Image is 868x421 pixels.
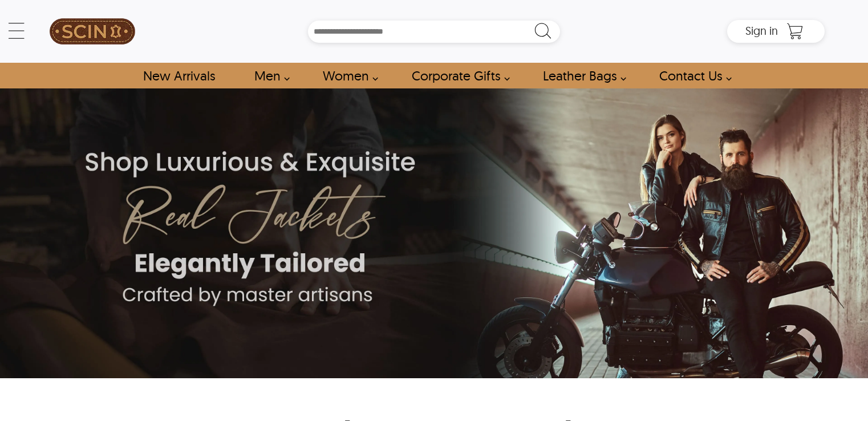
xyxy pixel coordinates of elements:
[241,63,296,88] a: shop men's leather jackets
[310,63,384,88] a: Shop Women Leather Jackets
[745,23,778,38] span: Sign in
[43,6,141,57] a: SCIN
[784,23,806,40] a: Shopping Cart
[399,63,516,88] a: Shop Leather Corporate Gifts
[745,27,778,37] a: Sign in
[530,63,632,88] a: Shop Leather Bags
[50,6,135,57] img: SCIN
[130,63,228,88] a: Shop New Arrivals
[646,63,738,88] a: contact-us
